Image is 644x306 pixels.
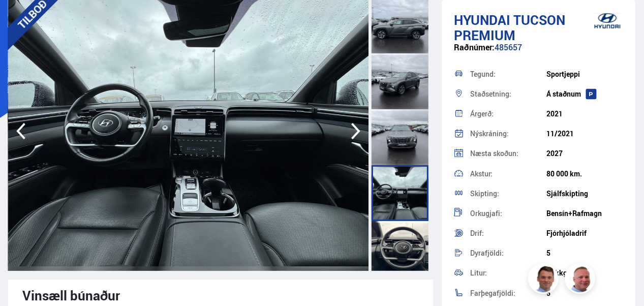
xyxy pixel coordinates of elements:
[546,110,623,118] div: 2021
[8,4,39,35] button: Open LiveChat chat widget
[470,150,546,157] div: Næsta skoðun:
[470,90,546,98] div: Staðsetning:
[470,290,546,297] div: Farþegafjöldi:
[470,269,546,277] div: Litur:
[470,170,546,177] div: Akstur:
[546,229,623,237] div: Fjórhjóladrif
[546,249,623,257] div: 5
[22,288,419,303] div: Vinsæll búnaður
[546,209,623,218] div: Bensín+Rafmagn
[454,11,565,44] span: Tucson PREMIUM
[546,130,623,138] div: 11/2021
[587,5,628,37] img: brand logo
[546,190,623,198] div: Sjálfskipting
[546,90,623,98] div: Á staðnum
[546,289,623,297] div: 5
[470,71,546,78] div: Tegund:
[470,190,546,197] div: Skipting:
[530,265,560,295] img: FbJEzSuNWCJXmdc-.webp
[470,250,546,257] div: Dyrafjöldi:
[546,170,623,178] div: 80 000 km.
[566,265,597,295] img: siFngHWaQ9KaOqBr.png
[546,70,623,78] div: Sportjeppi
[454,11,510,29] span: Hyundai
[454,43,623,63] div: 485657
[470,110,546,117] div: Árgerð:
[470,210,546,217] div: Orkugjafi:
[470,130,546,137] div: Nýskráning:
[454,42,495,53] span: Raðnúmer:
[470,230,546,237] div: Drif:
[546,149,623,158] div: 2027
